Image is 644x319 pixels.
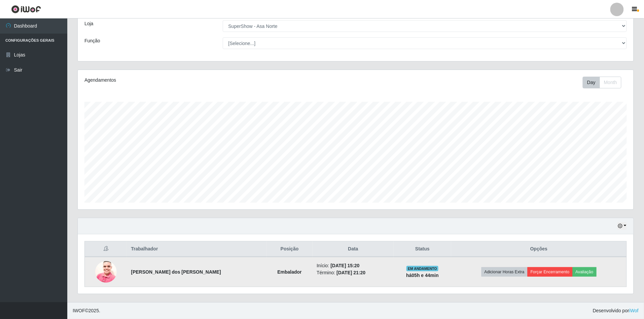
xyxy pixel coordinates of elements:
strong: [PERSON_NAME] dos [PERSON_NAME] [131,269,221,275]
img: 1744125761618.jpeg [95,258,117,286]
button: Forçar Encerramento [528,267,573,277]
label: Função [84,37,100,44]
label: Loja [84,20,93,27]
th: Trabalhador [127,241,266,257]
li: Início: [317,262,390,269]
span: IWOF [73,308,85,313]
span: EM ANDAMENTO [406,266,438,271]
button: Adicionar Horas Extra [481,267,528,277]
time: [DATE] 21:20 [336,270,365,275]
div: First group [583,77,621,88]
th: Posição [266,241,313,257]
li: Término: [317,269,390,276]
img: CoreUI Logo [11,5,41,13]
th: Data [313,241,394,257]
button: Avaliação [573,267,597,277]
time: [DATE] 15:20 [331,263,360,268]
button: Month [600,77,621,88]
strong: há 05 h e 44 min [406,273,439,278]
span: Desenvolvido por [593,307,639,314]
strong: Embalador [278,269,302,275]
th: Opções [451,241,627,257]
span: © 2025 . [73,307,100,314]
th: Status [394,241,451,257]
div: Toolbar with button groups [583,77,627,88]
div: Agendamentos [84,77,305,84]
button: Day [583,77,600,88]
a: iWof [629,308,639,313]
